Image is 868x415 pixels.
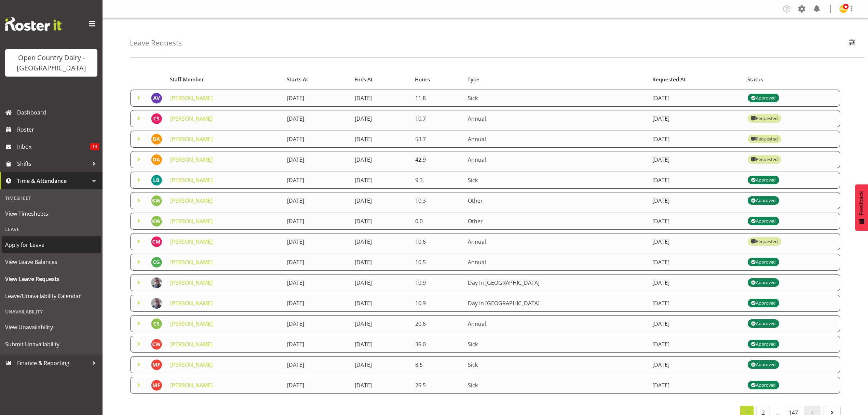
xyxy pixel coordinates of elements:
td: [DATE] [351,90,411,107]
a: [PERSON_NAME] [170,197,213,204]
span: View Leave Requests [5,274,97,284]
td: 11.8 [411,90,464,107]
a: [PERSON_NAME] [170,156,213,163]
td: [DATE] [283,233,351,250]
div: Approved [751,217,776,225]
img: clare-welland8449.jpg [151,339,162,350]
span: Leave/Unavailability Calendar [5,291,97,301]
h4: Leave Requests [130,39,182,47]
td: [DATE] [351,356,411,373]
td: [DATE] [648,254,744,271]
td: 10.9 [411,295,464,312]
a: [PERSON_NAME] [170,299,213,307]
td: [DATE] [351,192,411,209]
span: Hours [415,76,430,83]
span: View Timesheets [5,209,97,219]
div: Approved [751,299,776,307]
td: [DATE] [648,172,744,189]
td: Sick [464,90,648,107]
div: Open Country Dairy - [GEOGRAPHIC_DATA] [12,53,91,73]
span: Ends At [354,76,373,83]
td: [DATE] [351,151,411,168]
td: Sick [464,377,648,394]
img: michelle-ford10307.jpg [151,359,162,370]
td: [DATE] [283,213,351,230]
td: [DATE] [648,295,744,312]
td: [DATE] [648,90,744,107]
td: [DATE] [648,274,744,291]
a: View Leave Requests [2,270,101,287]
img: Rosterit website logo [5,17,62,31]
td: 10.6 [411,233,464,250]
div: Requested [751,238,778,246]
img: liam-bellman9850.jpg [151,175,162,186]
img: christopher-sutherland9865.jpg [151,318,162,329]
div: Approved [751,94,776,102]
td: [DATE] [351,274,411,291]
a: [PERSON_NAME] [170,94,213,102]
td: [DATE] [283,254,351,271]
span: Apply for Leave [5,240,97,250]
a: [PERSON_NAME] [170,258,213,266]
a: [PERSON_NAME] [170,135,213,143]
div: Approved [751,279,776,287]
td: [DATE] [648,110,744,127]
a: [PERSON_NAME] [170,320,213,327]
td: Sick [464,336,648,353]
td: [DATE] [283,192,351,209]
button: Feedback - Show survey [855,184,868,231]
td: [DATE] [648,151,744,168]
div: Requested [751,135,778,143]
a: [PERSON_NAME] [170,279,213,286]
td: 36.0 [411,336,464,353]
td: [DATE] [283,151,351,168]
td: [DATE] [283,377,351,394]
td: [DATE] [351,213,411,230]
span: View Unavailability [5,322,97,332]
td: [DATE] [351,233,411,250]
td: 26.5 [411,377,464,394]
img: craig-stratford7403.jpg [151,113,162,124]
a: [PERSON_NAME] [170,217,213,225]
td: 10.9 [411,274,464,291]
a: Submit Unavailability [2,336,101,353]
td: 42.9 [411,151,464,168]
td: [DATE] [351,336,411,353]
span: Inbox [17,142,90,152]
img: andy-van-brecht9849.jpg [151,93,162,104]
td: [DATE] [351,172,411,189]
td: [DATE] [283,295,351,312]
td: [DATE] [351,131,411,148]
td: Day In [GEOGRAPHIC_DATA] [464,274,648,291]
span: Shifts [17,159,89,169]
img: darin-ayling10268.jpg [151,134,162,145]
td: 9.3 [411,172,464,189]
img: kerrod-ward11647.jpg [151,195,162,206]
td: [DATE] [283,90,351,107]
button: Filter Employees [845,36,859,51]
span: Submit Unavailability [5,339,97,349]
td: Annual [464,254,648,271]
a: [PERSON_NAME] [170,361,213,369]
td: Sick [464,172,648,189]
a: [PERSON_NAME] [170,238,213,245]
td: [DATE] [648,233,744,250]
td: 10.7 [411,110,464,127]
img: kerrod-ward11647.jpg [151,216,162,227]
td: [DATE] [283,172,351,189]
span: Finance & Reporting [17,358,89,368]
div: Timesheet [2,191,101,205]
img: michelle-ford10307.jpg [151,380,162,391]
div: Requested [751,115,778,123]
td: Annual [464,315,648,332]
img: christopher-gamble10055.jpg [151,257,162,268]
span: Time & Attendance [17,176,89,186]
td: [DATE] [283,131,351,148]
td: 20.6 [411,315,464,332]
a: [PERSON_NAME] [170,115,213,122]
a: View Timesheets [2,205,101,222]
a: Apply for Leave [2,236,101,253]
td: Other [464,192,648,209]
div: Approved [751,381,776,389]
td: [DATE] [648,213,744,230]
